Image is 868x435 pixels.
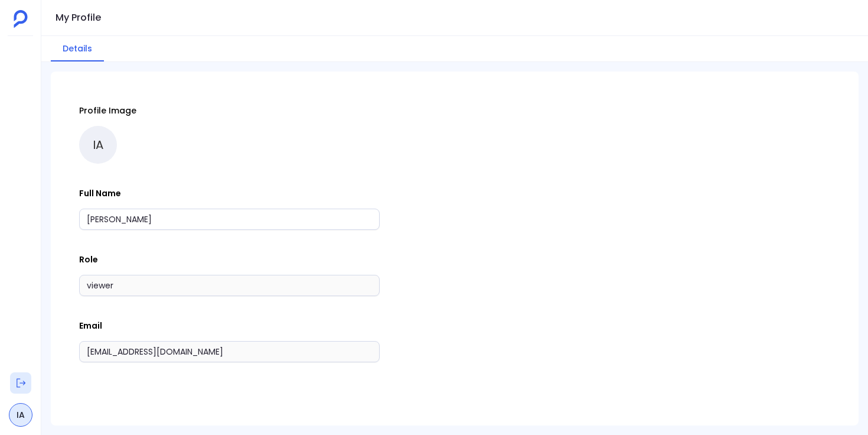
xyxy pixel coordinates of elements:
button: Details [51,36,104,61]
img: petavue logo [14,10,28,28]
input: Full Name [79,209,380,230]
input: Role [79,275,380,296]
p: Profile Image [79,105,830,116]
p: Role [79,254,830,265]
a: IA [9,403,32,427]
p: Email [79,320,830,332]
input: Email [79,341,380,362]
div: IA [79,126,117,164]
h1: My Profile [56,9,101,26]
p: Full Name [79,187,830,199]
